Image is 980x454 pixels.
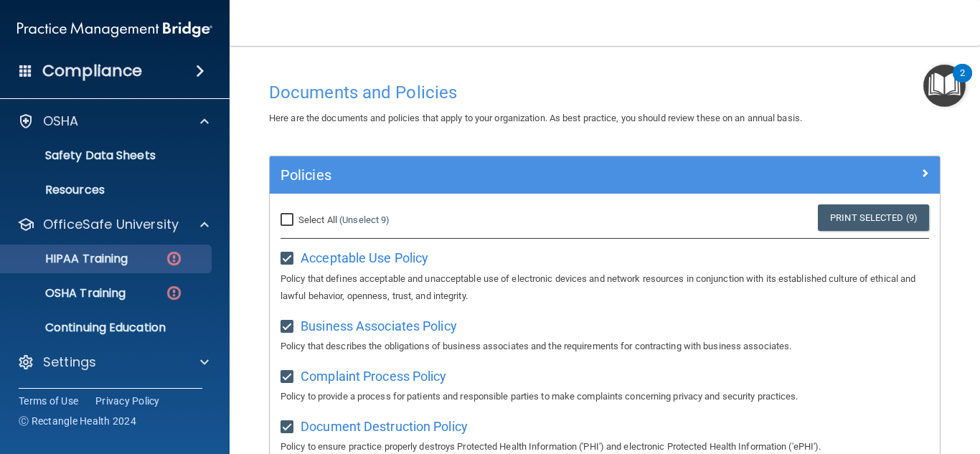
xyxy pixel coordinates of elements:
[298,214,337,225] span: Select All
[17,216,209,233] a: OfficeSafe University
[281,167,762,183] h5: Policies
[9,252,128,266] p: HIPAA Training
[42,61,142,81] h4: Compliance
[165,284,183,302] img: danger-circle.6113f641.png
[43,113,79,130] p: OSHA
[9,183,205,197] p: Resources
[17,354,209,371] a: Settings
[301,369,446,384] span: Complaint Process Policy
[732,352,963,410] iframe: Drift Widget Chat Controller
[165,250,183,268] img: danger-circle.6113f641.png
[281,164,929,186] a: Policies
[339,214,390,225] a: (Unselect 9)
[818,204,929,231] a: Print Selected (9)
[960,73,965,92] div: 2
[301,318,457,334] span: Business Associates Policy
[17,15,212,44] img: PMB logo
[281,338,929,355] p: Policy that describes the obligations of business associates and the requirements for contracting...
[923,65,966,107] button: Open Resource Center, 2 new notifications
[9,286,126,301] p: OSHA Training
[43,354,96,371] p: Settings
[269,83,941,102] h4: Documents and Policies
[43,216,179,233] p: OfficeSafe University
[9,148,205,163] p: Safety Data Sheets
[19,394,78,408] a: Terms of Use
[9,321,205,335] p: Continuing Education
[281,270,929,305] p: Policy that defines acceptable and unacceptable use of electronic devices and network resources i...
[19,414,136,428] span: Ⓒ Rectangle Health 2024
[17,113,209,130] a: OSHA
[281,214,297,226] input: Select All (Unselect 9)
[95,394,160,408] a: Privacy Policy
[301,419,468,434] span: Document Destruction Policy
[281,388,929,405] p: Policy to provide a process for patients and responsible parties to make complaints concerning pr...
[269,113,802,123] span: Here are the documents and policies that apply to your organization. As best practice, you should...
[301,250,428,265] span: Acceptable Use Policy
